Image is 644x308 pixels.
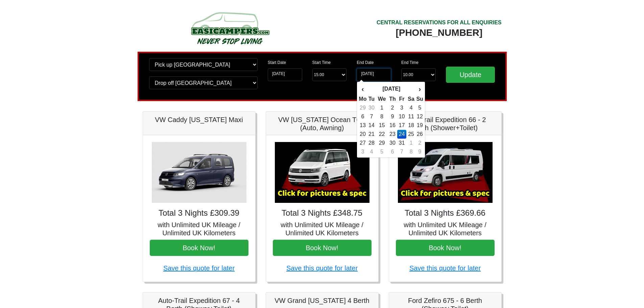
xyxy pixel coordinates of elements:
[416,83,423,95] th: ›
[150,208,248,218] h4: Total 3 Nights £309.39
[367,121,376,130] td: 14
[388,130,398,139] td: 23
[396,208,495,218] h4: Total 3 Nights £369.66
[376,112,387,121] td: 8
[367,103,376,112] td: 30
[388,121,398,130] td: 16
[416,121,423,130] td: 19
[376,147,387,156] td: 5
[358,121,367,130] td: 13
[152,142,246,203] img: VW Caddy California Maxi
[268,60,286,66] label: Start Date
[416,103,423,112] td: 5
[396,221,495,237] h5: with Unlimited UK Mileage / Unlimited UK Kilometers
[406,103,416,112] td: 4
[286,264,358,272] a: Save this quote for later
[358,139,367,147] td: 27
[367,83,416,95] th: [DATE]
[396,240,495,256] button: Book Now!
[358,83,367,95] th: ‹
[376,130,387,139] td: 22
[376,95,387,103] th: We
[388,139,398,147] td: 30
[358,103,367,112] td: 29
[273,240,372,256] button: Book Now!
[377,19,502,27] div: CENTRAL RESERVATIONS FOR ALL ENQUIRIES
[397,130,406,139] td: 24
[388,147,398,156] td: 6
[406,112,416,121] td: 11
[406,139,416,147] td: 1
[376,121,387,130] td: 15
[275,142,369,203] img: VW California Ocean T6.1 (Auto, Awning)
[273,221,372,237] h5: with Unlimited UK Mileage / Unlimited UK Kilometers
[397,95,406,103] th: Fr
[150,240,248,256] button: Book Now!
[367,130,376,139] td: 21
[163,264,235,272] a: Save this quote for later
[273,116,372,132] h5: VW [US_STATE] Ocean T6.1 (Auto, Awning)
[376,139,387,147] td: 29
[397,103,406,112] td: 3
[150,116,248,124] h5: VW Caddy [US_STATE] Maxi
[388,103,398,112] td: 2
[409,264,481,272] a: Save this quote for later
[367,139,376,147] td: 28
[397,121,406,130] td: 17
[377,27,502,39] div: [PHONE_NUMBER]
[406,130,416,139] td: 25
[357,60,374,66] label: End Date
[367,95,376,103] th: Tu
[376,103,387,112] td: 1
[358,130,367,139] td: 20
[166,9,294,47] img: campers-checkout-logo.png
[416,95,423,103] th: Su
[388,95,398,103] th: Th
[397,147,406,156] td: 7
[416,112,423,121] td: 12
[406,121,416,130] td: 18
[357,68,391,81] input: Return Date
[406,147,416,156] td: 8
[273,297,372,305] h5: VW Grand [US_STATE] 4 Berth
[398,142,493,203] img: Auto-Trail Expedition 66 - 2 Berth (Shower+Toilet)
[358,95,367,103] th: Mo
[273,208,372,218] h4: Total 3 Nights £348.75
[406,95,416,103] th: Sa
[416,139,423,147] td: 2
[150,221,248,237] h5: with Unlimited UK Mileage / Unlimited UK Kilometers
[388,112,398,121] td: 9
[268,68,302,81] input: Start Date
[358,147,367,156] td: 3
[312,60,331,66] label: Start Time
[358,112,367,121] td: 6
[416,130,423,139] td: 26
[446,67,495,83] input: Update
[396,116,495,132] h5: Auto-Trail Expedition 66 - 2 Berth (Shower+Toilet)
[401,60,419,66] label: End Time
[367,112,376,121] td: 7
[397,139,406,147] td: 31
[416,147,423,156] td: 9
[367,147,376,156] td: 4
[397,112,406,121] td: 10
